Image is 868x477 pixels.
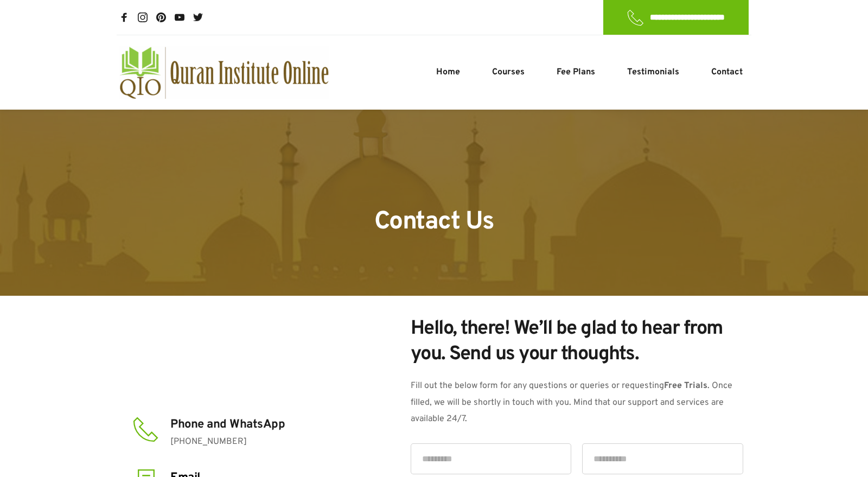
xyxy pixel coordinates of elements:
a: Fee Plans [554,66,598,79]
a: [PHONE_NUMBER] [170,436,247,447]
span: Courses [492,66,525,79]
a: Free Trials [664,380,707,391]
span: Contact [711,66,743,79]
span: Phone and WhatsApp [170,417,285,432]
a: Testimonials [624,66,682,79]
a: quran-institute-online-australia [119,46,329,99]
span: Fill out the below form for any questions or queries or requesting [411,380,664,391]
span: Testimonials [627,66,679,79]
a: Home [433,66,463,79]
span: Fee Plans [557,66,595,79]
span: Home [436,66,460,79]
span: Contact Us [374,206,494,238]
span: Hello, there! We’ll be glad to hear from you. Send us your thoughts. [411,316,727,367]
a: Contact [709,66,745,79]
span: . Once filled, we will be shortly in touch with you. Mind that our support and services are avail... [411,380,735,424]
a: Courses [489,66,527,79]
